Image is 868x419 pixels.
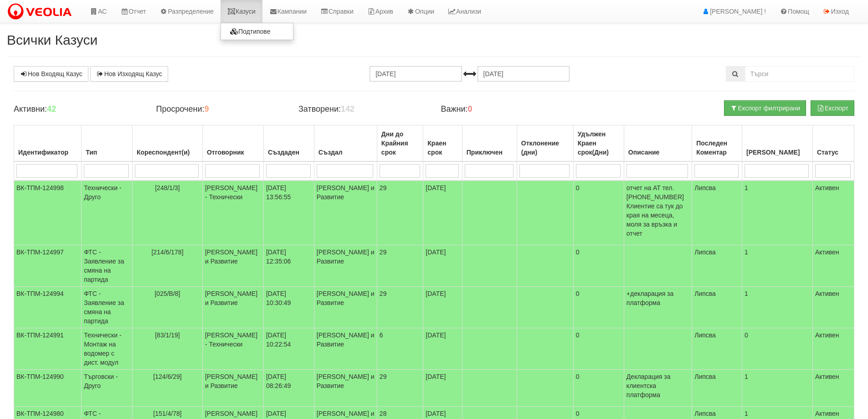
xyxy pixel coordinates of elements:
[423,287,462,328] td: [DATE]
[314,181,377,245] td: [PERSON_NAME] и Развитие
[314,287,377,328] td: [PERSON_NAME] и Развитие
[812,125,854,162] th: Статус: No sort applied, activate to apply an ascending sort
[153,410,181,417] span: [151/4/78]
[694,184,716,191] span: Липсва
[423,370,462,407] td: [DATE]
[82,125,133,162] th: Тип: No sort applied, activate to apply an ascending sort
[14,287,82,328] td: ВК-ТПМ-124994
[465,146,514,159] div: Приключен
[692,125,742,162] th: Последен Коментар: No sort applied, activate to apply an ascending sort
[423,328,462,370] td: [DATE]
[82,370,133,407] td: Търговски - Друго
[16,146,79,159] div: Идентификатор
[202,370,263,407] td: [PERSON_NAME] и Развитие
[573,181,624,245] td: 0
[314,125,377,162] th: Създал: No sort applied, activate to apply an ascending sort
[745,146,810,159] div: [PERSON_NAME]
[812,245,854,287] td: Активен
[135,146,200,159] div: Кореспондент(и)
[694,290,716,297] span: Липсва
[519,137,571,159] div: Отклонение (дни)
[82,328,133,370] td: Технически - Монтаж на водомер с дист. модул
[742,370,812,407] td: 1
[573,245,624,287] td: 0
[7,2,76,21] img: VeoliaLogo.png
[14,105,142,114] h4: Активни:
[204,104,209,114] b: 9
[202,181,263,245] td: [PERSON_NAME] - Технически
[742,245,812,287] td: 1
[156,105,284,114] h4: Просрочени:
[263,328,314,370] td: [DATE] 10:22:54
[517,125,573,162] th: Отклонение (дни): No sort applied, activate to apply an ascending sort
[82,245,133,287] td: ФТС - Заявление за смяна на партида
[745,66,854,82] input: Търсене по Идентификатор, Бл/Вх/Ап, Тип, Описание, Моб. Номер, Имейл, Файл, Коментар,
[14,370,82,407] td: ВК-ТПМ-124990
[263,370,314,407] td: [DATE] 08:26:49
[341,104,354,114] b: 142
[724,100,806,116] button: Експорт филтрирани
[14,245,82,287] td: ВК-ТПМ-124997
[380,184,387,191] span: 29
[573,125,624,162] th: Удължен Краен срок(Дни): No sort applied, activate to apply an ascending sort
[624,125,692,162] th: Описание: No sort applied, activate to apply an ascending sort
[694,137,740,159] div: Последен Коментар
[263,181,314,245] td: [DATE] 13:56:55
[694,410,716,417] span: Липсва
[627,183,689,238] p: отчет на АТ тел.[PHONE_NUMBER] Клиентие са тук до края на месеца, моля за връзка и отчет
[298,105,427,114] h4: Затворени:
[155,331,180,339] span: [83/1/19]
[815,146,852,159] div: Статус
[314,328,377,370] td: [PERSON_NAME] и Развитие
[468,104,473,114] b: 0
[263,245,314,287] td: [DATE] 12:35:06
[573,370,624,407] td: 0
[202,328,263,370] td: [PERSON_NAME] - Технически
[202,125,263,162] th: Отговорник: No sort applied, activate to apply an ascending sort
[423,245,462,287] td: [DATE]
[694,331,716,339] span: Липсва
[811,100,854,116] button: Експорт
[627,146,689,159] div: Описание
[627,372,689,399] p: Декларация за клиентска платформа
[441,105,569,114] h4: Важни:
[151,248,183,256] span: [214/6/178]
[14,125,82,162] th: Идентификатор: No sort applied, activate to apply an ascending sort
[573,328,624,370] td: 0
[14,328,82,370] td: ВК-ТПМ-124991
[155,184,180,191] span: [248/1/3]
[426,137,459,159] div: Краен срок
[7,32,861,47] h2: Всички Казуси
[627,289,689,307] p: +декларация за платформа
[742,125,812,162] th: Брой Файлове: No sort applied, activate to apply an ascending sort
[380,410,387,417] span: 28
[812,181,854,245] td: Активен
[84,146,130,159] div: Тип
[154,290,180,297] span: [025/В/8]
[462,125,517,162] th: Приключен: No sort applied, activate to apply an ascending sort
[812,328,854,370] td: Активен
[314,245,377,287] td: [PERSON_NAME] и Развитие
[812,370,854,407] td: Активен
[133,125,203,162] th: Кореспондент(и): No sort applied, activate to apply an ascending sort
[202,245,263,287] td: [PERSON_NAME] и Развитие
[263,287,314,328] td: [DATE] 10:30:49
[90,66,168,82] a: Нов Изходящ Казус
[377,125,423,162] th: Дни до Крайния срок: No sort applied, activate to apply an ascending sort
[47,104,56,114] b: 42
[380,248,387,256] span: 29
[380,373,387,380] span: 29
[153,373,181,380] span: [124/6/29]
[694,248,716,256] span: Липсва
[82,287,133,328] td: ФТС - Заявление за смяна на партида
[221,26,293,37] a: Подтипове
[380,290,387,297] span: 29
[14,66,88,82] a: Нов Входящ Казус
[263,125,314,162] th: Създаден: No sort applied, activate to apply an ascending sort
[742,328,812,370] td: 0
[423,125,462,162] th: Краен срок: No sort applied, activate to apply an ascending sort
[423,181,462,245] td: [DATE]
[14,181,82,245] td: ВК-ТПМ-124998
[380,331,383,339] span: 6
[202,287,263,328] td: [PERSON_NAME] и Развитие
